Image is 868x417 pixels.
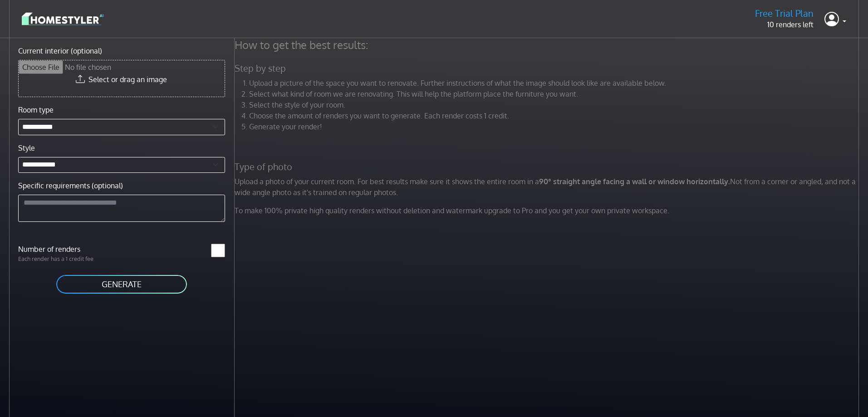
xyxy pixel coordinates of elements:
p: 10 renders left [755,19,814,30]
strong: 90° straight angle facing a wall or window horizontally. [539,177,730,186]
p: Upload a photo of your current room. For best results make sure it shows the entire room in a Not... [229,176,867,198]
h4: How to get the best results: [229,38,867,52]
h5: Type of photo [229,161,867,172]
label: Number of renders [13,244,122,255]
li: Upload a picture of the space you want to renovate. Further instructions of what the image should... [249,78,862,88]
label: Room type [18,104,54,115]
label: Style [18,142,35,153]
li: Select what kind of room we are renovating. This will help the platform place the furniture you w... [249,88,862,99]
li: Select the style of your room. [249,99,862,110]
h5: Free Trial Plan [755,8,814,19]
li: Generate your render! [249,121,862,132]
label: Specific requirements (optional) [18,180,123,191]
p: Each render has a 1 credit fee [13,255,122,263]
button: GENERATE [55,274,188,294]
label: Current interior (optional) [18,45,102,56]
h5: Step by step [229,63,867,74]
img: logo-3de290ba35641baa71223ecac5eacb59cb85b4c7fdf211dc9aaecaaee71ea2f8.svg [22,11,103,27]
li: Choose the amount of renders you want to generate. Each render costs 1 credit. [249,110,862,121]
p: To make 100% private high quality renders without deletion and watermark upgrade to Pro and you g... [229,205,867,216]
